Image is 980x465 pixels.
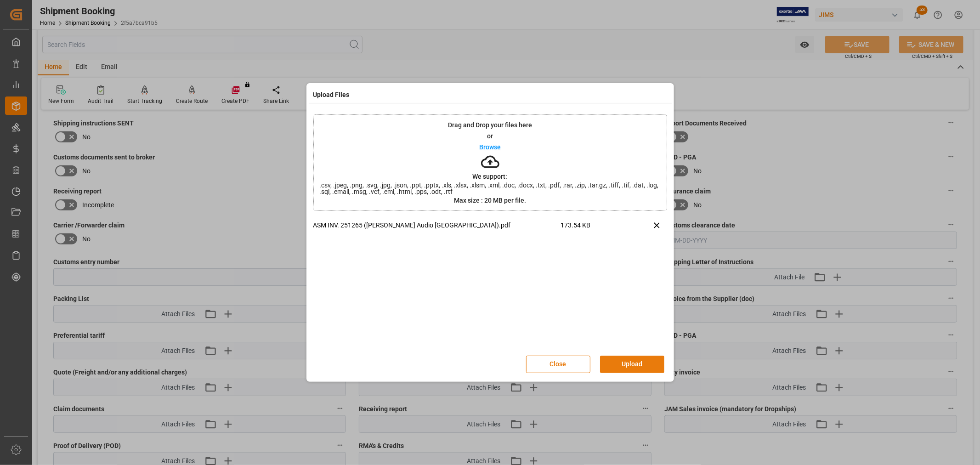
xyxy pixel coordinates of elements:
button: Close [526,356,590,373]
p: Browse [479,144,501,150]
p: or [487,133,493,139]
span: 173.54 KB [561,221,623,237]
button: Upload [600,356,664,373]
div: Drag and Drop your files hereorBrowseWe support:.csv, .jpeg, .png, .svg, .jpg, .json, .ppt, .pptx... [313,114,667,211]
span: .csv, .jpeg, .png, .svg, .jpg, .json, .ppt, .pptx, .xls, .xlsx, .xlsm, .xml, .doc, .docx, .txt, .... [314,182,667,195]
p: Drag and Drop your files here [448,122,532,128]
p: We support: [473,173,508,180]
p: Max size : 20 MB per file. [454,197,526,204]
h4: Upload Files [313,90,350,100]
p: ASM INV. 251265 ([PERSON_NAME] Audio [GEOGRAPHIC_DATA]).pdf [313,221,561,230]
